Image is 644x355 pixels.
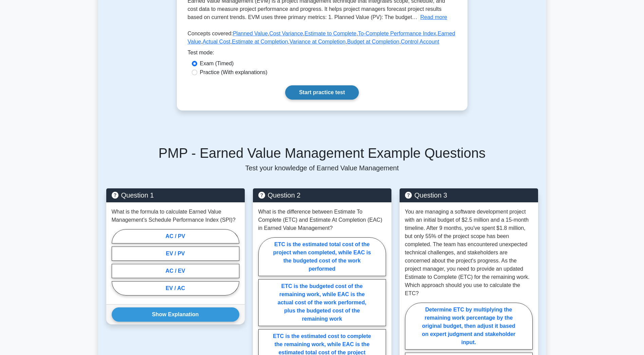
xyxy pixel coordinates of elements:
[269,31,303,36] a: Cost Variance
[258,191,386,199] h5: Question 2
[112,208,239,224] p: What is the formula to calculate Earned Value Management’s Schedule Performance Index (SPI)?
[258,208,386,232] p: What is the difference between Estimate To Complete (ETC) and Estimate At Completion (EAC) in Ear...
[233,31,268,36] a: Planned Value
[112,191,239,199] h5: Question 1
[112,307,239,322] button: Show Explanation
[112,264,239,278] label: AC / EV
[285,85,359,100] a: Start practice test
[290,39,346,45] a: Variance at Completion
[200,60,234,68] label: Exam (Timed)
[112,281,239,295] label: EV / AC
[106,164,538,172] p: Test your knowledge of Earned Value Management
[232,39,288,45] a: Estimate at Completion
[405,303,533,350] label: Determine ETC by multiplying the remaining work percentage by the original budget, then adjust it...
[203,39,231,45] a: Actual Cost
[200,68,268,77] label: Practice (With explanations)
[358,31,436,36] a: To-Complete Performance Index
[420,13,447,21] button: Read more
[106,145,538,161] h5: PMP - Earned Value Management Example Questions
[188,30,457,49] p: Concepts covered: , , , , , , , , ,
[401,39,439,45] a: Control Account
[347,39,399,45] a: Budget at Completion
[112,229,239,243] label: AC / PV
[188,49,457,60] div: Test mode:
[405,208,533,298] p: You are managing a software development project with an initial budget of $2.5 million and a 15-m...
[258,279,386,326] label: ETC is the budgeted cost of the remaining work, while EAC is the actual cost of the work performe...
[112,247,239,261] label: EV / PV
[305,31,356,36] a: Estimate to Complete
[405,191,533,199] h5: Question 3
[258,237,386,276] label: ETC is the estimated total cost of the project when completed, while EAC is the budgeted cost of ...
